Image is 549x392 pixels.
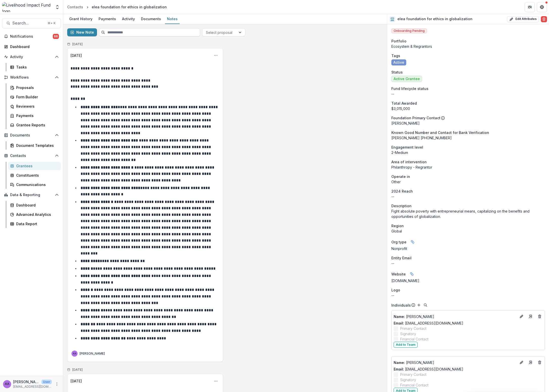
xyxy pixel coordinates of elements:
[391,194,545,199] p: --
[394,360,516,365] p: [PERSON_NAME]
[67,14,94,24] a: Grant History
[391,44,545,49] p: Ecosystem & Regrantors
[10,193,53,197] span: Data & Reporting
[16,163,57,169] div: Grantees
[2,191,61,199] button: Open Data & Reporting
[2,73,61,81] button: Open Workflows
[139,14,163,24] a: Documents
[394,320,463,326] a: Email: [EMAIL_ADDRESS][DOMAIN_NAME]
[391,101,417,106] span: Total Awarded
[8,93,61,101] a: Form Builder
[16,122,57,128] div: Grantee Reports
[518,313,524,319] button: Edit
[391,209,545,219] p: Fight absolute poverty with entrepreneurial means, capitalizing on the benefits and opportunities...
[391,287,400,293] span: Logo
[72,368,83,372] h2: [DATE]
[391,28,427,33] span: Onboarding Pending
[10,34,53,39] span: Notifications
[65,3,85,11] a: Contacts
[13,384,52,389] p: [EMAIL_ADDRESS][DOMAIN_NAME]
[72,42,83,46] h2: [DATE]
[10,75,53,80] span: Workflows
[16,221,57,226] div: Data Report
[54,2,61,12] button: Open entity switcher
[10,154,53,158] span: Contacts
[2,42,61,51] a: Dashboard
[165,15,180,22] div: Notes
[16,85,57,90] div: Proposals
[120,15,137,22] div: Activity
[8,171,61,179] a: Constituents
[12,21,44,26] span: Search...
[394,314,405,319] span: Name :
[67,4,83,10] div: Contacts
[394,77,420,81] span: Active Grantee
[400,382,428,388] span: Financial Contact
[416,302,422,308] button: Add
[408,270,416,278] button: Linked binding
[8,220,61,228] a: Data Report
[391,115,440,121] p: Foundation Primary Contact
[2,2,52,12] img: Livelihood Impact Fund logo
[394,367,404,371] span: Email:
[518,359,524,365] button: Edit
[391,228,545,234] p: Global
[80,351,105,356] p: [PERSON_NAME]
[537,2,547,12] button: Get Help
[2,131,61,139] button: Open Documents
[409,238,417,246] button: Linked binding
[391,203,412,209] span: Description
[537,313,543,319] button: Deletes
[54,381,60,387] button: More
[400,331,416,336] span: Signatory
[10,44,57,49] div: Dashboard
[391,145,423,150] span: Engagement level
[391,150,545,155] p: 2-Medium
[391,271,406,277] span: Website
[391,261,545,266] div: --
[8,162,61,170] a: Grantees
[13,379,39,384] p: [PERSON_NAME]
[212,51,220,59] button: Options
[400,326,426,331] span: Primary Contact
[16,64,57,70] div: Tasks
[16,182,57,187] div: Communications
[8,102,61,110] a: Reviewers
[394,321,404,325] span: Email:
[2,152,61,160] button: Open Contacts
[391,159,427,165] span: Area of intervention
[10,55,53,59] span: Activity
[391,86,428,91] span: Fund lifecycle status
[391,255,412,261] span: Entity Email
[16,173,57,178] div: Constituents
[10,133,53,137] span: Documents
[16,143,57,148] div: Document Templates
[391,246,545,251] p: Nonprofit
[391,189,413,194] span: 2024 Reach
[16,104,57,109] div: Reviewers
[394,342,418,348] button: Add to Team
[391,135,545,141] p: [PERSON_NAME] [PHONE_NUMBER]
[8,201,61,209] a: Dashboard
[394,314,516,319] p: [PERSON_NAME]
[541,16,547,22] button: Delete
[65,3,169,11] nav: breadcrumb
[139,15,163,22] div: Documents
[70,378,82,384] div: [DATE]
[67,28,97,36] button: New Note
[391,165,545,170] p: Philanthropy - Regrantor
[8,180,61,189] a: Communications
[527,358,535,366] a: Go to contact
[394,360,405,365] span: Name :
[391,121,545,126] p: [PERSON_NAME]
[16,113,57,118] div: Payments
[41,380,52,384] p: User
[16,94,57,100] div: Form Builder
[212,377,220,385] button: Options
[525,2,535,12] button: Partners
[391,239,407,245] span: Org type
[394,360,516,365] a: Name: [PERSON_NAME]
[2,53,61,61] button: Open Activity
[391,223,404,228] span: Region
[67,15,94,22] div: Grant History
